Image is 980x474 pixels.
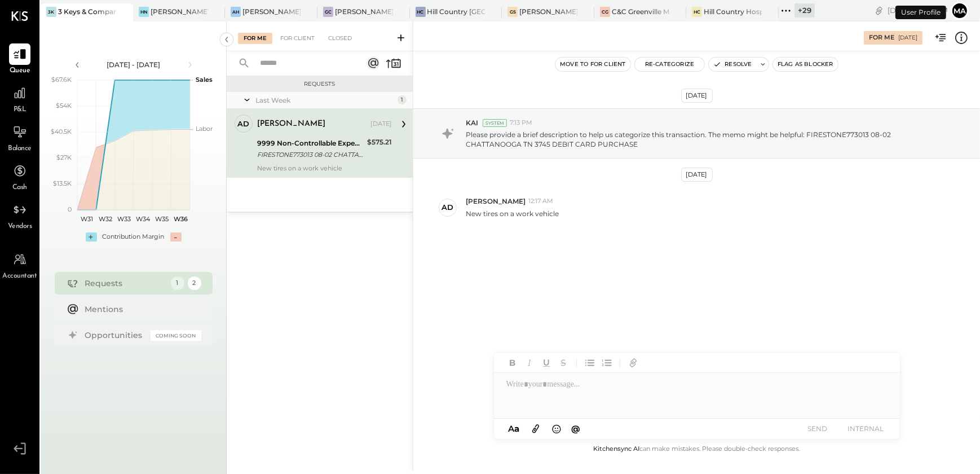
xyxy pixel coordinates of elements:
[238,118,250,129] div: ad
[416,7,426,17] div: HC
[58,7,116,16] div: 3 Keys & Company
[873,5,885,16] div: copy link
[427,7,485,16] div: Hill Country [GEOGRAPHIC_DATA]
[709,58,756,71] button: Resolve
[507,7,518,17] div: GS
[505,355,520,370] button: Bold
[10,66,30,76] span: Queue
[242,7,301,16] div: [PERSON_NAME] Hoboken
[12,183,27,193] span: Cash
[528,197,553,206] span: 12:17 AM
[398,95,407,104] div: 1
[600,7,610,17] div: CG
[692,7,702,17] div: HC
[139,7,149,17] div: HN
[571,423,580,434] span: @
[612,7,670,16] div: C&C Greenville Main, LLC
[539,355,554,370] button: Underline
[86,60,182,69] div: [DATE] - [DATE]
[170,232,182,242] div: -
[151,7,209,16] div: [PERSON_NAME]'s Nashville
[56,102,72,109] text: $54K
[951,2,969,20] button: Ma
[1,160,39,193] a: Cash
[681,89,713,103] div: [DATE]
[51,76,72,84] text: $67.6K
[155,215,169,223] text: W35
[466,118,478,128] span: KAI
[555,58,630,71] button: Move to for client
[869,33,894,42] div: For Me
[795,421,840,436] button: SEND
[370,120,392,129] div: [DATE]
[3,271,37,282] span: Accountant
[704,7,762,16] div: Hill Country Hospitality
[188,276,201,290] div: 2
[323,7,333,17] div: GC
[635,58,705,71] button: Re-Categorize
[46,7,56,17] div: 3K
[255,95,395,105] div: Last Week
[257,118,325,130] div: [PERSON_NAME]
[275,33,320,44] div: For Client
[888,5,948,16] div: [DATE]
[80,215,92,223] text: W31
[85,330,145,341] div: Opportunities
[196,76,213,84] text: Sales
[519,7,577,16] div: [PERSON_NAME] Seaport
[231,7,241,17] div: AH
[51,128,72,135] text: $40.5K
[898,34,917,42] div: [DATE]
[335,7,393,16] div: [PERSON_NAME] Causeway
[257,138,364,149] div: 9999 Non-Controllable Expenses:Other Income and Expenses:To Be Classified P&L
[514,423,519,434] span: a
[8,144,32,154] span: Balance
[466,196,526,206] span: [PERSON_NAME]
[367,137,392,148] div: $575.21
[85,278,165,289] div: Requests
[257,164,392,172] div: New tires on a work vehicle
[8,222,32,232] span: Vendors
[844,421,889,436] button: INTERNAL
[99,215,112,223] text: W32
[505,423,523,435] button: Aa
[599,355,614,370] button: Ordered List
[85,304,196,315] div: Mentions
[681,168,713,182] div: [DATE]
[1,249,39,282] a: Accountant
[1,121,39,154] a: Balance
[323,33,357,44] div: Closed
[522,355,537,370] button: Italic
[466,130,946,149] p: Please provide a brief description to help us categorize this transaction. The memo might be help...
[117,215,131,223] text: W33
[466,209,559,218] p: New tires on a work vehicle
[1,43,39,76] a: Queue
[1,199,39,232] a: Vendors
[895,6,946,19] div: User Profile
[232,80,407,88] div: Requests
[510,118,532,128] span: 7:13 PM
[582,355,597,370] button: Unordered List
[171,276,184,290] div: 1
[442,202,454,213] div: ad
[568,422,584,436] button: @
[136,215,151,223] text: W34
[86,232,97,242] div: +
[14,105,27,115] span: P&L
[68,205,72,213] text: 0
[626,355,641,370] button: Add URL
[1,82,39,115] a: P&L
[238,33,272,44] div: For Me
[773,58,838,71] button: Flag as Blocker
[151,330,201,341] div: Coming Soon
[556,355,571,370] button: Strikethrough
[53,179,72,187] text: $13.5K
[196,125,213,133] text: Labor
[257,149,364,160] div: FIRESTONE773013 08-02 CHATTANOOGA [GEOGRAPHIC_DATA] 3745 DEBIT CARD PURCHASE
[794,3,815,17] div: + 29
[103,232,165,242] div: Contribution Margin
[173,215,187,223] text: W36
[483,119,507,127] div: System
[56,153,72,161] text: $27K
